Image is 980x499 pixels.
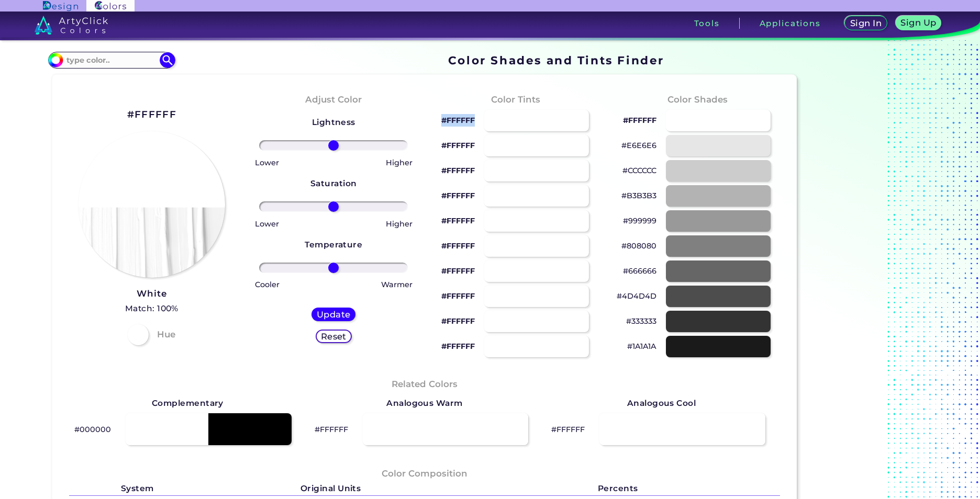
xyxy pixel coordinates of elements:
h4: Hue [157,327,175,342]
p: #808080 [621,240,656,252]
p: #999999 [623,214,656,227]
strong: Complementary [152,396,224,410]
p: #FFFFFF [441,214,475,227]
h4: Adjust Color [305,92,362,107]
p: #FFFFFF [551,423,585,436]
a: Sign In [847,17,885,30]
p: #FFFFFF [441,240,475,252]
p: #FFFFFF [315,423,348,436]
p: #CCCCCC [622,164,656,177]
h5: Original Units [205,482,456,495]
h4: Color Tints [491,92,540,107]
p: #FFFFFF [441,114,475,127]
img: icon search [160,52,175,68]
a: White Match: 100% [125,286,179,316]
p: Lower [255,218,279,230]
h1: Color Shades and Tints Finder [448,52,664,68]
p: Higher [386,218,413,230]
p: #666666 [623,265,656,277]
strong: Temperature [305,240,362,249]
h3: Tools [694,19,720,27]
strong: Lightness [312,117,355,127]
h5: System [69,482,205,495]
p: #FFFFFF [441,189,475,202]
p: Lower [255,156,279,169]
img: ArtyClick Design logo [43,1,78,11]
img: paint_stamp_2_half.png [79,131,225,278]
p: #FFFFFF [441,315,475,327]
img: logo_artyclick_colors_white.svg [35,16,108,35]
p: #4D4D4D [617,290,656,302]
p: Cooler [255,278,280,291]
h2: #FFFFFF [127,108,176,121]
p: #FFFFFF [441,164,475,177]
h3: White [125,288,179,300]
p: #FFFFFF [441,265,475,277]
h5: Reset [322,333,346,341]
h4: Color Shades [667,92,728,107]
p: #E6E6E6 [621,139,656,152]
h4: Color Composition [382,466,467,481]
a: Sign Up [898,17,939,30]
input: type color.. [63,53,160,67]
h5: Match: 100% [125,302,179,315]
h5: Percents [456,482,780,495]
p: #1A1A1A [627,340,656,353]
p: #FFFFFF [441,290,475,302]
p: Higher [386,156,413,169]
p: #FFFFFF [441,340,475,353]
p: Warmer [381,278,413,291]
p: #000000 [74,423,111,436]
p: #333333 [626,315,656,327]
h5: Update [318,311,349,319]
p: #B3B3B3 [621,189,656,202]
p: #FFFFFF [441,139,475,152]
strong: Saturation [310,178,357,188]
p: #FFFFFF [623,114,656,127]
h5: Sign Up [903,19,935,27]
h3: Applications [760,19,821,27]
h5: Sign In [852,19,880,27]
h4: Related Colors [392,377,458,392]
strong: Analogous Cool [627,396,696,410]
strong: Analogous Warm [386,396,463,410]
